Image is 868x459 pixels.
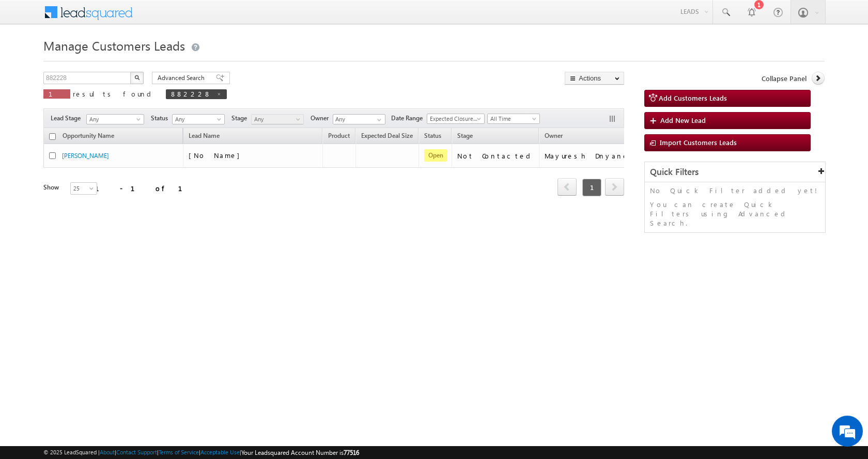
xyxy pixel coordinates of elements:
p: No Quick Filter added yet! [650,186,820,195]
p: You can create Quick Filters using Advanced Search. [650,200,820,228]
a: Stage [452,130,478,144]
span: Add New Lead [660,116,706,124]
span: prev [557,178,577,196]
span: Lead Stage [51,114,85,123]
a: Status [419,130,446,144]
span: Open [424,149,447,162]
span: Expected Deal Size [361,132,413,139]
div: Show [43,183,62,192]
a: prev [557,179,577,196]
span: Any [252,115,301,124]
span: Product [328,132,350,139]
a: next [605,179,624,196]
span: Import Customers Leads [660,138,737,147]
span: Owner [545,132,563,139]
span: Status [151,114,172,123]
input: Type to Search [333,114,385,124]
a: Any [172,114,225,124]
span: Advanced Search [158,73,208,83]
span: 1 [49,89,65,98]
a: Any [251,114,304,124]
span: Any [173,115,222,124]
img: Search [134,75,139,80]
input: Check all records [49,133,56,140]
span: next [605,178,624,196]
span: 77516 [344,449,359,456]
a: About [100,449,115,455]
span: 882228 [171,89,211,98]
span: Owner [311,114,333,123]
a: Terms of Service [159,449,199,455]
a: Expected Deal Size [356,130,418,144]
button: Actions [565,72,624,85]
a: Acceptable Use [200,449,240,455]
a: All Time [487,114,540,124]
span: Stage [231,114,251,123]
span: Stage [457,132,473,139]
a: 25 [70,182,97,195]
span: Collapse Panel [762,74,807,83]
a: Show All Items [371,115,384,125]
span: © 2025 LeadSquared | | | | | [43,448,359,457]
span: Any [87,115,141,124]
span: All Time [488,114,537,123]
div: Mayuresh Dnyaneshwar Uttarwar [545,151,648,161]
a: Any [86,114,144,124]
span: Expected Closure Date [427,114,481,123]
span: [No Name] [189,151,245,160]
div: 1 - 1 of 1 [95,182,195,194]
div: Quick Filters [645,162,825,182]
span: Opportunity Name [63,132,114,139]
a: Opportunity Name [57,130,119,144]
a: Contact Support [116,449,157,455]
span: 25 [71,184,98,193]
a: [PERSON_NAME] [62,152,109,160]
a: Expected Closure Date [427,114,485,124]
div: Not Contacted [457,151,534,161]
span: Manage Customers Leads [43,37,185,54]
span: Lead Name [183,130,225,144]
span: Your Leadsquared Account Number is [241,449,359,456]
span: results found [73,89,155,98]
span: Add Customers Leads [659,93,727,102]
span: 1 [582,179,601,196]
span: Date Range [391,114,427,123]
